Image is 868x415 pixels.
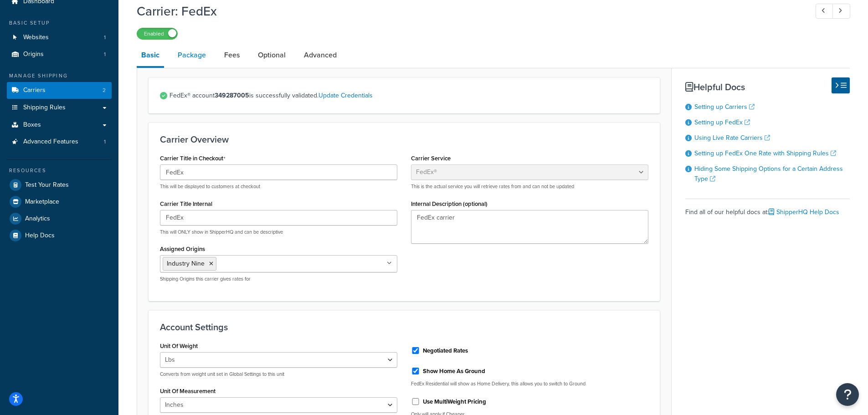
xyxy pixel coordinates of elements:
[423,347,468,355] label: Negotiated Rates
[23,138,78,146] span: Advanced Features
[7,99,112,116] a: Shipping Rules
[7,177,112,193] a: Test Your Rates
[411,200,488,207] label: Internal Description (optional)
[7,210,112,227] a: Analytics
[7,46,112,63] a: Origins1
[7,194,112,210] a: Marketplace
[23,51,44,58] span: Origins
[7,19,112,27] div: Basic Setup
[160,155,226,162] label: Carrier Title in Checkout
[769,207,839,217] a: ShipperHQ Help Docs
[104,51,106,58] span: 1
[25,215,50,223] span: Analytics
[169,89,648,102] span: FedEx® account is successfully validated.
[832,4,850,19] a: Next Record
[7,133,112,150] a: Advanced Features1
[7,72,112,80] div: Manage Shipping
[25,232,55,240] span: Help Docs
[137,2,799,20] h1: Carrier: FedEx
[694,164,843,184] a: Hiding Some Shipping Options for a Certain Address Type
[7,117,112,133] a: Boxes
[7,167,112,174] div: Resources
[160,246,205,252] label: Assigned Origins
[694,102,755,112] a: Setting up Carriers
[685,199,850,219] div: Find all of our helpful docs at:
[423,398,486,406] label: Use MultiWeight Pricing
[411,183,648,190] p: This is the actual service you will retrieve rates from and can not be updated
[23,34,49,41] span: Websites
[220,44,244,66] a: Fees
[23,87,46,94] span: Carriers
[160,343,198,349] label: Unit Of Weight
[299,44,341,66] a: Advanced
[104,34,106,41] span: 1
[160,276,397,282] p: Shipping Origins this carrier gives rates for
[173,44,211,66] a: Package
[167,259,205,268] span: Industry Nine
[423,367,485,375] label: Show Home As Ground
[25,198,59,206] span: Marketplace
[253,44,290,66] a: Optional
[832,77,850,93] button: Hide Help Docs
[25,181,69,189] span: Test Your Rates
[137,44,164,68] a: Basic
[694,149,836,158] a: Setting up FedEx One Rate with Shipping Rules
[411,380,648,387] p: FedEx Residential will show as Home Delivery, this allows you to switch to Ground
[694,133,770,143] a: Using Live Rate Carriers
[411,210,648,244] textarea: FedEx carrier
[23,121,41,129] span: Boxes
[816,4,833,19] a: Previous Record
[7,82,112,99] li: Carriers
[215,91,249,100] strong: 349287005
[7,29,112,46] li: Websites
[7,82,112,99] a: Carriers2
[160,322,648,332] h3: Account Settings
[7,29,112,46] a: Websites1
[318,91,373,100] a: Update Credentials
[160,229,397,236] p: This will ONLY show in ShipperHQ and can be descriptive
[103,87,106,94] span: 2
[7,46,112,63] li: Origins
[411,155,451,162] label: Carrier Service
[160,200,212,207] label: Carrier Title Internal
[7,133,112,150] li: Advanced Features
[694,118,750,127] a: Setting up FedEx
[160,388,216,395] label: Unit Of Measurement
[836,383,859,406] button: Open Resource Center
[160,134,648,144] h3: Carrier Overview
[160,371,397,378] p: Converts from weight unit set in Global Settings to this unit
[685,82,850,92] h3: Helpful Docs
[23,104,66,112] span: Shipping Rules
[137,28,177,39] label: Enabled
[7,227,112,244] a: Help Docs
[160,183,397,190] p: This will be displayed to customers at checkout
[104,138,106,146] span: 1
